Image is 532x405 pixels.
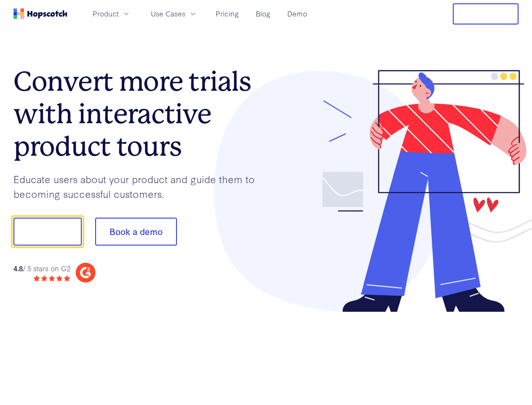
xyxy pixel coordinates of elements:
span: Product [93,8,119,19]
div: / 5 stars on G2 [13,263,70,274]
button: Product [88,7,136,21]
a: Home [13,8,67,19]
p: Educate users about your product and guide them to becoming successful customers. [13,172,266,201]
button: Show me! [13,218,82,246]
a: Demo [284,7,310,21]
h1: Convert more trials with interactive product tours [13,65,266,162]
a: Blog [252,7,274,21]
button: Use Cases [146,7,202,21]
button: Book a demo [95,218,177,246]
a: Pricing [212,7,242,21]
strong: 4.8 [13,263,23,273]
button: Free Trial [453,3,519,24]
span: Use Cases [151,8,185,19]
